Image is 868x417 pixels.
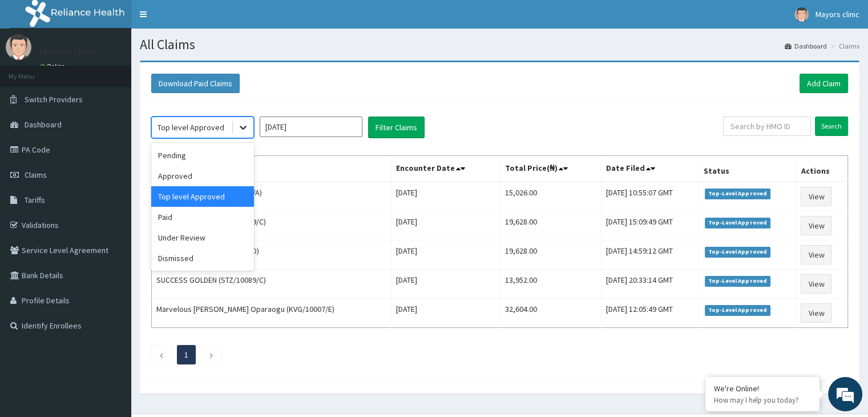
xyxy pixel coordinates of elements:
[187,6,215,33] div: Minimize live chat window
[705,247,770,257] span: Top-Level Approved
[601,270,699,299] td: [DATE] 20:33:14 GMT
[500,182,601,211] td: 15,026.00
[801,303,831,323] a: View
[209,350,214,360] a: Next page
[801,187,831,206] a: View
[25,119,62,130] span: Dashboard
[151,207,254,227] div: Paid
[714,395,811,405] p: How may I help you today?
[151,166,254,186] div: Approved
[6,34,31,60] img: User Image
[152,270,391,299] td: SUCCESS GOLDEN (STZ/10089/C)
[151,248,254,268] div: Dismissed
[500,270,601,299] td: 13,952.00
[794,7,809,22] img: User Image
[59,64,192,79] div: Chat with us now
[184,350,188,360] a: Page 1 is your current page
[66,132,158,247] span: We're online!
[391,156,500,182] th: Encounter Date
[158,122,224,133] div: Top level Approved
[699,156,796,182] th: Status
[800,74,848,93] a: Add Claim
[151,227,254,248] div: Under Review
[391,240,500,270] td: [DATE]
[601,182,699,211] td: [DATE] 10:55:07 GMT
[601,156,699,182] th: Date Filed
[152,211,391,240] td: SUCCESS GOLDEN (STZ/10089/C)
[601,299,699,328] td: [DATE] 12:05:49 GMT
[151,74,240,93] button: Download Paid Claims
[705,276,770,286] span: Top-Level Approved
[801,245,831,264] a: View
[368,117,425,138] button: Filter Claims
[6,288,217,328] textarea: Type your message and hit 'Enter'
[152,240,391,270] td: CLEVER GOLDEN (STZ/10089/D)
[151,145,254,166] div: Pending
[40,46,96,57] p: Mayors clinic
[500,211,601,240] td: 19,628.00
[391,270,500,299] td: [DATE]
[785,41,827,51] a: Dashboard
[500,299,601,328] td: 32,604.00
[815,117,848,136] input: Search
[500,240,601,270] td: 19,628.00
[391,211,500,240] td: [DATE]
[705,305,770,315] span: Top-Level Approved
[714,383,811,394] div: We're Online!
[705,189,770,199] span: Top-Level Approved
[500,156,601,182] th: Total Price(₦)
[152,182,391,211] td: [PERSON_NAME] (MNX/10054/A)
[25,170,47,180] span: Claims
[723,117,811,136] input: Search by HMO ID
[815,9,859,19] span: Mayors clinic
[796,156,848,182] th: Actions
[151,186,254,207] div: Top level Approved
[391,299,500,328] td: [DATE]
[801,216,831,235] a: View
[159,350,164,360] a: Previous page
[152,299,391,328] td: Marvelous [PERSON_NAME] Oparaogu (KVG/10007/E)
[260,117,362,137] input: Select Month and Year
[25,94,83,105] span: Switch Providers
[40,62,67,70] a: Online
[705,218,770,228] span: Top-Level Approved
[801,274,831,294] a: View
[828,41,859,51] li: Claims
[601,211,699,240] td: [DATE] 15:09:49 GMT
[25,195,45,205] span: Tariffs
[391,182,500,211] td: [DATE]
[601,240,699,270] td: [DATE] 14:59:12 GMT
[21,57,46,86] img: d_794563401_company_1708531726252_794563401
[140,37,859,52] h1: All Claims
[152,156,391,182] th: Name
